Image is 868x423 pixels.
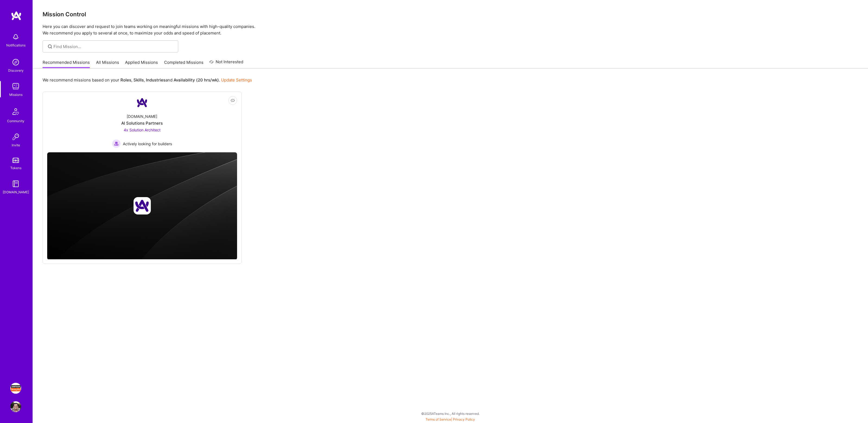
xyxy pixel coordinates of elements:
img: Company logo [133,197,151,214]
img: teamwork [10,81,21,92]
span: 4x Solution Architect [124,128,161,132]
a: User Avatar [9,401,23,412]
b: Industries [146,77,165,83]
p: Here you can discover and request to join teams working on meaningful missions with high-quality ... [43,23,858,36]
span: | [426,417,475,421]
a: Applied Missions [125,59,158,68]
div: Missions [9,92,23,97]
a: All Missions [96,59,119,68]
a: Update Settings [221,77,252,83]
img: discovery [10,57,21,68]
a: Recommended Missions [43,59,90,68]
img: cover [47,152,237,260]
img: bell [10,31,21,42]
a: Not Interested [209,59,243,68]
div: [DOMAIN_NAME] [127,113,157,119]
a: Simpson Strong-Tie: Product Manager [9,383,23,394]
img: Actively looking for builders [112,139,121,148]
div: Discovery [8,68,24,73]
img: Simpson Strong-Tie: Product Manager [10,383,21,394]
div: [DOMAIN_NAME] [3,189,29,195]
a: Privacy Policy [453,417,475,421]
img: Company Logo [136,96,149,109]
div: © 2025 ATeams Inc., All rights reserved. [33,407,868,420]
img: Invite [10,131,21,142]
a: Company Logo[DOMAIN_NAME]AI Solutions Partners4x Solution Architect Actively looking for builders... [47,96,237,148]
b: Roles [120,77,131,83]
a: Completed Missions [164,59,203,68]
img: guide book [10,178,21,189]
b: Skills [133,77,144,83]
a: Terms of Service [426,417,451,421]
div: AI Solutions Partners [121,120,163,126]
input: Find Mission... [53,44,174,49]
img: Community [9,105,22,118]
img: logo [11,11,22,21]
img: User Avatar [10,401,21,412]
i: icon SearchGrey [47,43,53,50]
b: Availability (20 hrs/wk) [174,77,219,83]
div: Tokens [10,165,21,171]
h3: Mission Control [43,11,858,18]
div: Invite [12,142,20,148]
p: We recommend missions based on your , , and . [43,77,252,83]
div: Community [7,118,24,124]
i: icon EyeClosed [231,98,235,103]
img: tokens [12,158,19,163]
div: Notifications [6,42,25,48]
span: Actively looking for builders [123,141,172,147]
